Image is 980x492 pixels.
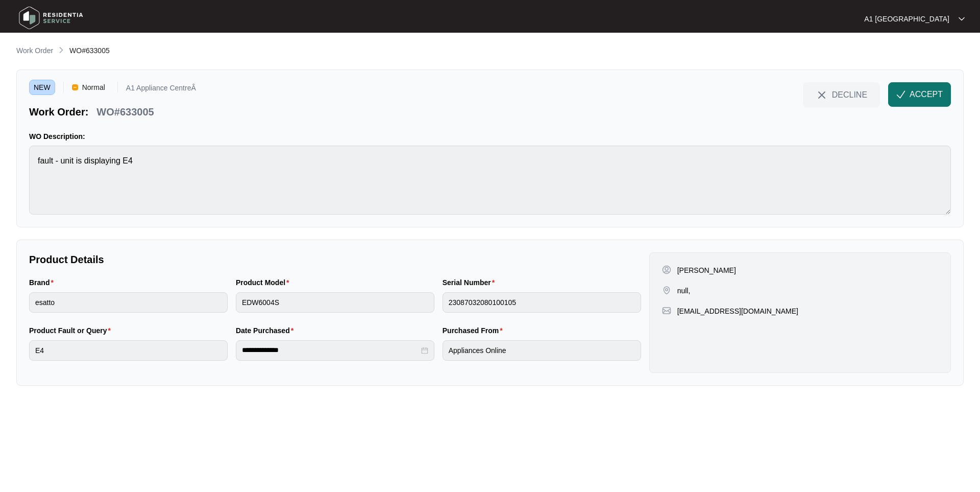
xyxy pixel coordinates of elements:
[57,46,65,54] img: chevron-right
[803,82,880,107] button: close-IconDECLINE
[69,46,110,55] span: WO#633005
[29,325,115,336] label: Product Fault or Query
[29,252,641,267] p: Product Details
[29,131,951,142] p: WO Description:
[236,292,434,313] input: Product Model
[96,105,154,119] p: WO#633005
[662,286,671,295] img: map-pin
[910,88,943,101] span: ACCEPT
[443,340,641,361] input: Purchased From
[29,292,228,313] input: Brand
[29,105,88,119] p: Work Order:
[29,146,951,215] textarea: fault - unit is displaying E4
[832,89,867,100] span: DECLINE
[677,286,691,296] p: null,
[677,306,798,316] p: [EMAIL_ADDRESS][DOMAIN_NAME]
[15,3,87,33] img: residentia service logo
[888,82,951,107] button: check-IconACCEPT
[443,277,499,288] label: Serial Number
[236,325,298,336] label: Date Purchased
[14,45,55,57] a: Work Order
[29,277,58,288] label: Brand
[959,16,965,21] img: dropdown arrow
[236,277,293,288] label: Product Model
[72,84,78,90] img: Vercel Logo
[16,45,53,56] p: Work Order
[126,84,196,95] p: A1 Appliance CentreÂ
[677,265,736,275] p: [PERSON_NAME]
[242,345,419,356] input: Date Purchased
[443,325,507,336] label: Purchased From
[662,306,671,315] img: map-pin
[29,80,55,95] span: NEW
[816,89,828,101] img: close-Icon
[864,14,949,24] p: A1 [GEOGRAPHIC_DATA]
[896,90,905,99] img: check-Icon
[662,265,671,274] img: user-pin
[443,292,641,313] input: Serial Number
[29,340,228,361] input: Product Fault or Query
[78,80,109,95] span: Normal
